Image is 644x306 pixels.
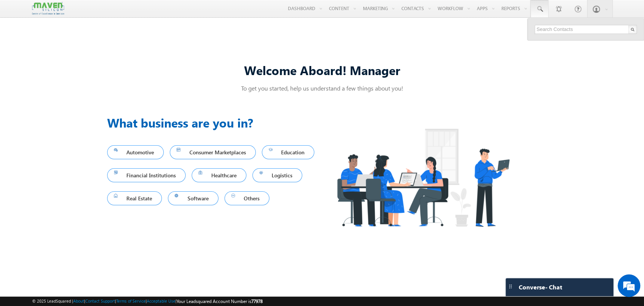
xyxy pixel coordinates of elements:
a: About [73,298,84,303]
input: Search Contacts [535,25,637,34]
span: Automotive [114,147,157,157]
span: 77978 [251,298,263,304]
div: Chat with us now [39,40,127,49]
div: Welcome Aboard! Manager [107,62,537,78]
em: Start Chat [103,232,137,243]
h3: What business are you in? [107,114,322,132]
textarea: Type your message and hit 'Enter' [10,70,138,226]
a: Terms of Service [116,298,146,303]
span: Converse - Chat [519,284,562,291]
span: Real Estate [114,193,155,203]
img: carter-drag [507,283,513,289]
div: Minimize live chat window [124,4,142,22]
a: Contact Support [85,298,115,303]
span: Education [269,147,308,157]
span: Healthcare [198,170,240,180]
span: Logistics [259,170,296,180]
img: Custom Logo [32,2,64,15]
span: © 2025 LeadSquared | | | | | [32,298,263,305]
img: Industry.png [322,114,524,241]
a: Acceptable Use [147,298,175,303]
span: Consumer Marketplaces [177,147,249,157]
span: Financial Institutions [114,170,179,180]
span: Others [231,193,263,203]
p: To get you started, help us understand a few things about you! [107,84,537,92]
img: d_60004797649_company_0_60004797649 [13,40,32,49]
span: Your Leadsquared Account Number is [177,298,263,304]
span: Software [175,193,212,203]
